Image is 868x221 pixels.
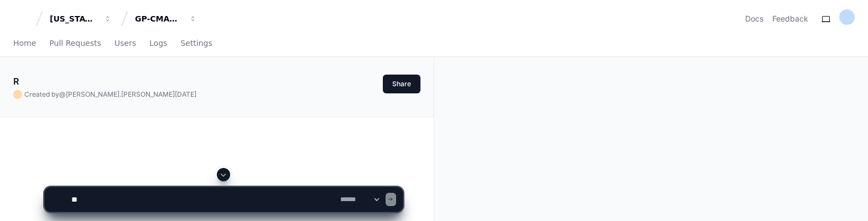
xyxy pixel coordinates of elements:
a: Users [115,31,136,56]
a: Logs [149,31,167,56]
span: [DATE] [175,90,196,98]
button: Share [383,75,420,93]
span: Home [13,40,36,46]
a: Pull Requests [49,31,101,56]
span: Logs [149,40,167,46]
span: Pull Requests [49,40,101,46]
div: GP-CMAG-MP2 [135,13,183,24]
span: @ [59,90,66,98]
button: GP-CMAG-MP2 [131,9,201,29]
a: Settings [180,31,212,56]
a: Docs [745,13,763,24]
div: [US_STATE] Pacific [50,13,97,24]
button: [US_STATE] Pacific [45,9,116,29]
span: Settings [180,40,212,46]
a: Home [13,31,36,56]
span: Users [115,40,136,46]
span: [PERSON_NAME].[PERSON_NAME] [66,90,175,98]
app-text-character-animate: R [13,76,19,87]
span: Created by [24,90,196,99]
button: Feedback [772,13,808,24]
